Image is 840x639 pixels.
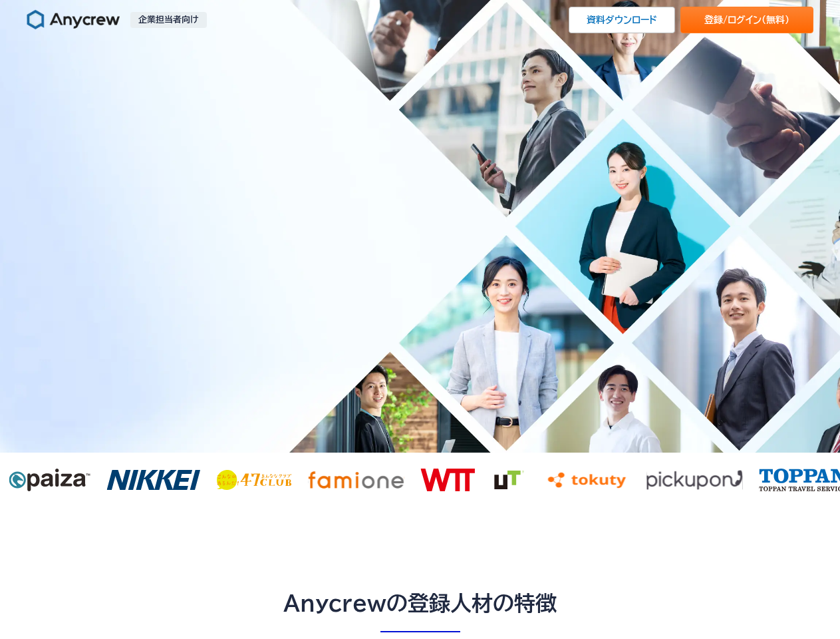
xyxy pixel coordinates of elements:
[680,7,813,33] a: 登録/ログイン（無料）
[106,470,200,490] img: nikkei
[762,15,789,25] span: （無料）
[8,469,90,491] img: paiza
[130,12,207,28] p: 企業担当者向け
[27,9,120,31] img: Anycrew
[216,470,291,490] img: 47club
[543,469,630,491] img: tokuty
[569,7,675,33] a: 資料ダウンロード
[420,469,474,491] img: wtt
[307,469,404,491] img: famione
[646,469,742,491] img: pickupon
[490,469,527,491] img: ut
